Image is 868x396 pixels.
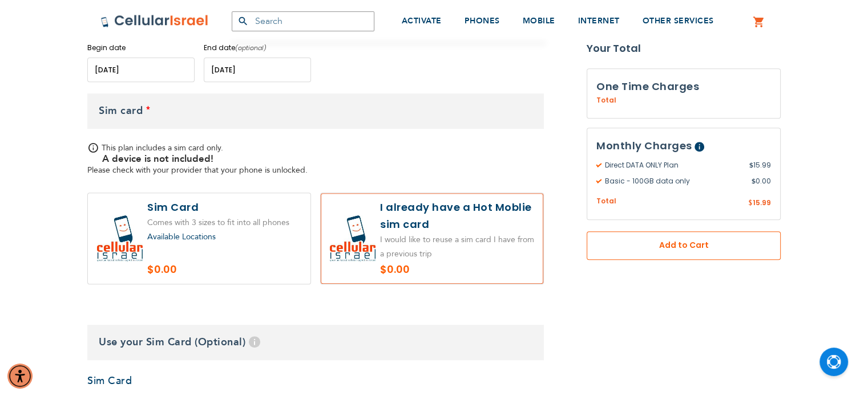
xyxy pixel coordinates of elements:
span: INTERNET [578,15,620,26]
span: Total [596,196,616,207]
span: $ [749,160,753,170]
input: MM/DD/YYYY [204,58,311,82]
span: Add to Cart [624,239,743,251]
img: Cellular Israel Logo [100,14,209,28]
span: Help [249,336,260,348]
button: Add to Cart [587,231,781,260]
span: PHONES [465,15,500,26]
b: A device is not included! [102,152,213,165]
span: This plan includes a sim card only. Please check with your provider that your phone is unlocked. [87,142,308,175]
label: Begin date [87,43,195,53]
input: MM/DD/YYYY [87,58,195,82]
span: Basic - 100GB data only [596,176,752,186]
span: 15.99 [753,198,771,207]
h3: One Time Charges [596,78,771,95]
span: ACTIVATE [402,15,442,26]
span: Direct DATA ONLY Plan [596,160,749,170]
a: Available Locations [147,231,216,242]
h3: Use your Sim Card (Optional) [87,325,544,360]
span: $ [748,198,753,209]
input: Search [232,11,374,31]
span: Help [695,142,704,152]
strong: Your Total [587,40,781,57]
span: $ [752,176,756,186]
a: Sim Card [87,374,132,388]
span: Sim card [99,104,143,118]
label: End date [204,43,311,53]
i: (optional) [235,43,267,52]
span: Monthly Charges [596,138,692,153]
span: 15.99 [749,160,771,170]
span: OTHER SERVICES [643,15,714,26]
div: Accessibility Menu [7,364,33,389]
span: MOBILE [523,15,555,26]
span: Total [596,95,616,105]
span: 0.00 [752,176,771,186]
